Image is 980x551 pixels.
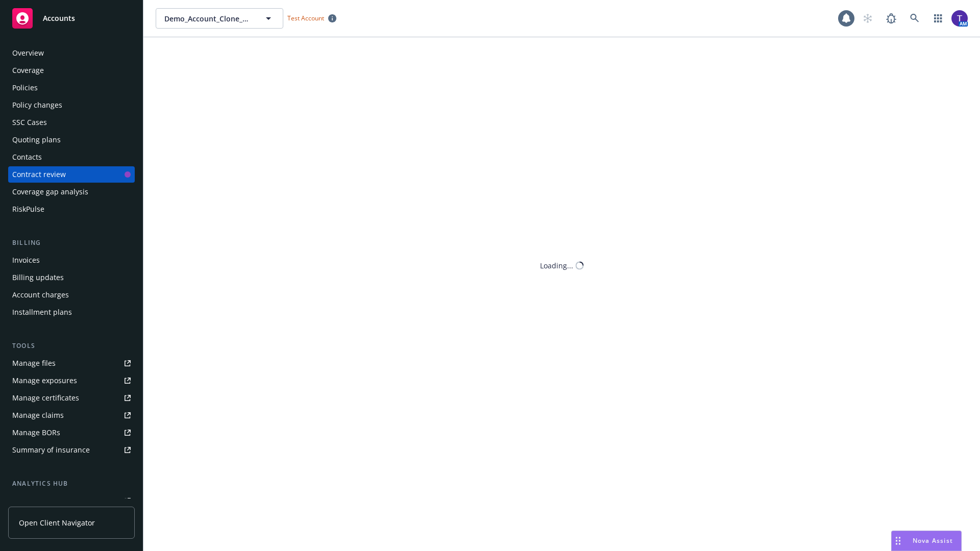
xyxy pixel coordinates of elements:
div: RiskPulse [12,201,44,217]
a: SSC Cases [8,114,135,131]
div: Billing [8,238,135,248]
a: Manage BORs [8,424,135,441]
div: Loading... [540,260,573,271]
a: Manage claims [8,407,135,423]
a: RiskPulse [8,201,135,217]
div: Account charges [12,287,69,303]
a: Quoting plans [8,132,135,148]
img: photo [951,10,968,27]
a: Accounts [8,4,135,33]
span: Test Account [287,14,324,22]
div: Coverage gap analysis [12,184,88,200]
a: Manage exposures [8,372,135,389]
div: Tools [8,341,135,351]
a: Policy changes [8,97,135,113]
span: Test Account [283,13,340,23]
a: Coverage [8,62,135,79]
span: Accounts [43,14,75,22]
a: Start snowing [857,8,878,29]
button: Nova Assist [891,531,962,551]
div: Manage claims [12,407,64,423]
button: Demo_Account_Clone_QA_CR_Tests_Prospect [156,8,283,29]
a: Summary of insurance [8,442,135,458]
div: Manage exposures [12,372,77,389]
a: Manage files [8,355,135,371]
div: Quoting plans [12,132,61,148]
a: Billing updates [8,269,135,286]
div: Manage BORs [12,424,60,441]
div: Billing updates [12,269,64,286]
span: Demo_Account_Clone_QA_CR_Tests_Prospect [164,13,253,24]
span: Open Client Navigator [19,517,95,528]
div: Drag to move [892,531,904,550]
div: Contacts [12,149,42,165]
div: Invoices [12,252,40,268]
div: Contract review [12,166,66,183]
div: Manage files [12,355,56,371]
a: Overview [8,45,135,61]
div: Installment plans [12,304,72,320]
div: Summary of insurance [12,442,90,458]
a: Switch app [928,8,948,29]
a: Loss summary generator [8,493,135,509]
div: Analytics hub [8,479,135,489]
div: Overview [12,45,44,61]
div: Policies [12,80,38,96]
div: Manage certificates [12,390,79,406]
a: Account charges [8,287,135,303]
a: Invoices [8,252,135,268]
div: Loss summary generator [12,493,97,509]
a: Contacts [8,149,135,165]
a: Installment plans [8,304,135,320]
div: Coverage [12,62,44,79]
a: Contract review [8,166,135,183]
a: Search [904,8,925,29]
div: SSC Cases [12,114,47,131]
a: Coverage gap analysis [8,184,135,200]
span: Nova Assist [913,536,953,545]
a: Manage certificates [8,390,135,406]
div: Policy changes [12,97,62,113]
a: Policies [8,80,135,96]
a: Report a Bug [881,8,901,29]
